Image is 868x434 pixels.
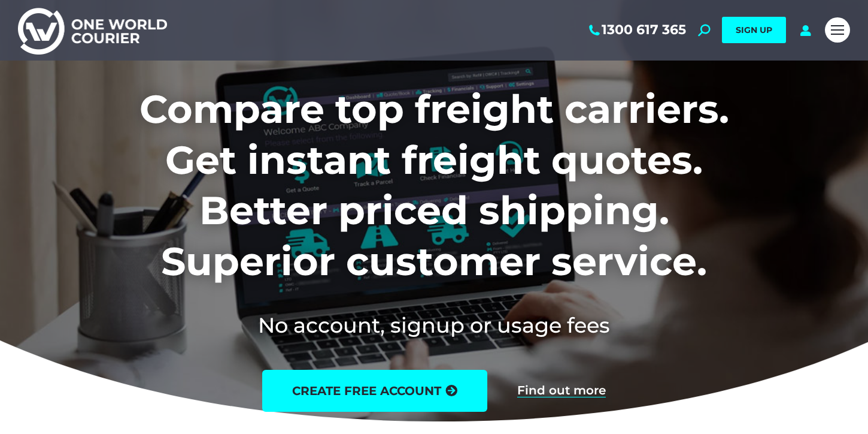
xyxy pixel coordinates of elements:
[517,384,606,397] a: Find out more
[736,25,772,35] span: SIGN UP
[587,22,686,38] a: 1300 617 365
[60,311,808,340] h2: No account, signup or usage fees
[825,17,850,43] a: Mobile menu icon
[262,370,487,412] a: create free account
[60,84,808,287] h1: Compare top freight carriers. Get instant freight quotes. Better priced shipping. Superior custom...
[18,6,167,55] img: One World Courier
[722,17,786,43] a: SIGN UP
